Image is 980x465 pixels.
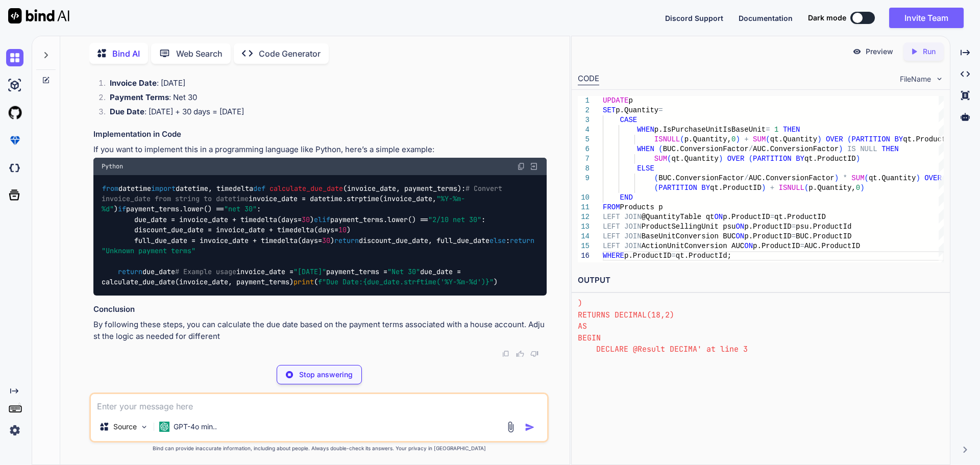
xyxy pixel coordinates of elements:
[744,174,748,182] span: /
[680,135,684,143] span: (
[6,77,23,94] img: ai-studio
[796,232,851,240] span: BUC.ProductID
[603,232,620,240] span: LEFT
[637,164,654,173] span: ELSE
[603,213,620,221] span: LEFT
[299,370,353,380] p: Stop answering
[578,154,590,164] div: 7
[253,184,265,193] span: def
[517,162,525,170] img: copy
[428,215,481,224] span: "2/10 net 30"
[817,135,821,143] span: )
[641,223,736,231] span: ProductSellingUnit psu
[654,184,658,192] span: (
[624,232,642,240] span: JOIN
[714,213,723,221] span: ON
[6,49,23,66] img: chat
[778,184,804,192] span: ISNULL
[110,92,169,102] strong: Payment Terms
[8,8,69,23] img: Bind AI
[855,155,860,163] span: )
[174,422,217,432] p: GPT-4o min..
[102,183,538,287] code: datetime datetime, timedelta ( ): invoice_date = datetime.strptime(invoice_date, ) payment_terms....
[102,184,118,193] span: from
[935,75,944,83] img: chevron down
[916,174,920,182] span: )
[796,155,804,163] span: BY
[510,236,534,245] span: return
[852,47,862,56] img: preview
[578,203,590,212] div: 11
[102,246,195,255] span: "Unknown payment terms"
[175,267,236,276] span: # Example usage
[671,252,675,260] span: =
[102,106,547,120] li: : [DATE] + 30 days = [DATE]
[667,155,671,163] span: (
[665,13,723,23] button: Discord Support
[620,116,637,124] span: CASE
[93,129,547,140] h3: Implementation in Code
[502,350,510,358] img: copy
[628,96,632,105] span: p
[710,184,762,192] span: qt.ProductID
[727,155,744,163] span: OVER
[847,145,856,153] span: IS
[739,13,793,23] button: Documentation
[102,162,123,170] span: Python
[293,267,326,276] span: "[DATE]"
[578,193,590,203] div: 10
[440,277,481,286] span: '%Y-%m-%d'
[93,319,547,342] p: By following these steps, you can calculate the due date based on the payment terms associated wi...
[791,232,795,240] span: =
[102,78,547,92] li: : [DATE]
[603,242,620,250] span: LEFT
[578,144,590,154] div: 6
[791,223,795,231] span: =
[603,203,620,211] span: FROM
[151,184,176,193] span: import
[723,213,770,221] span: p.ProductID
[334,236,359,245] span: return
[525,422,535,432] img: icon
[894,135,903,143] span: BY
[572,268,950,292] h2: OUTPUT
[641,242,744,250] span: ActionUnitConversion AUC
[924,174,942,182] span: OVER
[578,115,590,125] div: 3
[860,184,864,192] span: )
[89,445,549,452] p: Bind can provide inaccurate information, including about people. Always double-check its answers....
[6,132,23,149] img: premium
[748,145,752,153] span: /
[731,135,736,143] span: 0
[766,135,770,143] span: (
[762,184,766,192] span: )
[701,184,710,192] span: BY
[140,423,149,431] img: Pick Models
[753,145,839,153] span: AUC.ConversionFactor
[6,422,23,439] img: settings
[839,145,843,153] span: )
[578,73,599,85] div: CODE
[6,159,23,177] img: darkCloudIdeIcon
[847,135,851,143] span: (
[624,223,642,231] span: JOIN
[338,226,347,235] span: 10
[6,104,23,121] img: githubLight
[923,46,936,57] p: Run
[269,184,343,193] span: calculate_due_date
[684,135,731,143] span: p.Quantity,
[603,106,616,114] span: SET
[900,74,931,84] span: FileName
[347,184,457,193] span: invoice_date, payment_terms
[578,251,590,261] div: 16
[739,14,793,22] span: Documentation
[314,215,330,224] span: elif
[112,47,140,60] p: Bind AI
[176,47,223,60] p: Web Search
[658,106,663,114] span: =
[658,174,744,182] span: BUC.ConversionFactor
[102,92,547,106] li: : Net 30
[387,267,420,276] span: "Net 30"
[834,174,838,182] span: )
[774,213,826,221] span: qt.ProductID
